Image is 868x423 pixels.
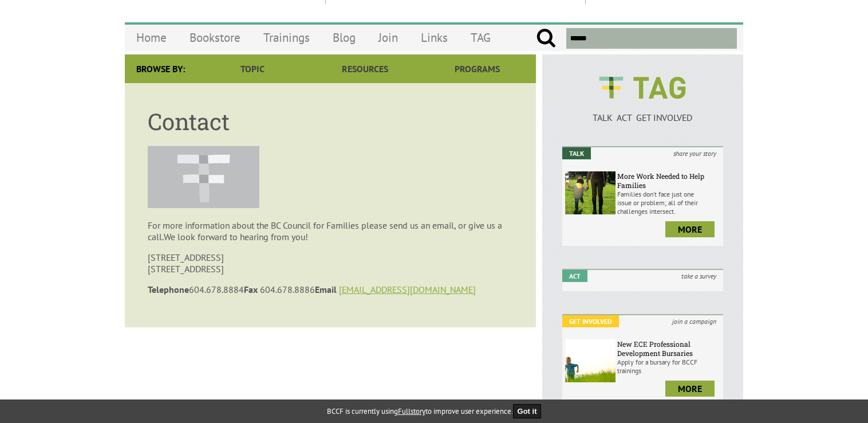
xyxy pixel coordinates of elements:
[562,100,723,123] a: TALK ACT GET INVOLVED
[148,106,513,136] h1: Contact
[536,28,556,49] input: Submit
[309,54,421,83] a: Resources
[367,24,409,51] a: Join
[421,54,534,83] a: Programs
[665,221,715,237] a: more
[148,252,513,275] p: [STREET_ADDRESS] [STREET_ADDRESS]
[513,404,542,418] button: Got it
[398,406,425,416] a: Fullstory
[617,339,720,358] h6: New ECE Professional Development Bursaries
[315,284,337,295] strong: Email
[244,284,258,295] strong: Fax
[339,284,476,295] a: [EMAIL_ADDRESS][DOMAIN_NAME]
[562,112,723,123] p: TALK ACT GET INVOLVED
[260,284,339,295] span: 604.678.8886
[252,24,321,51] a: Trainings
[125,24,178,51] a: Home
[409,24,459,51] a: Links
[562,270,587,282] em: Act
[665,315,723,327] i: join a campaign
[617,171,720,190] h6: More Work Needed to Help Families
[666,147,723,159] i: share your story
[148,220,513,242] p: For more information about the BC Council for Families please send us an email, or give us a call.
[196,54,309,83] a: Topic
[164,231,308,242] span: We look forward to hearing from you!
[617,190,720,216] p: Families don’t face just one issue or problem; all of their challenges intersect.
[148,284,189,295] strong: Telephone
[125,54,196,83] div: Browse By:
[591,66,694,109] img: BCCF's TAG Logo
[617,358,720,375] p: Apply for a bursary for BCCF trainings
[665,381,715,397] a: more
[321,24,367,51] a: Blog
[562,315,619,327] em: Get Involved
[178,24,252,51] a: Bookstore
[459,24,502,51] a: TAG
[674,270,723,282] i: take a survey
[148,284,513,295] p: 604.678.8884
[562,147,591,159] em: Talk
